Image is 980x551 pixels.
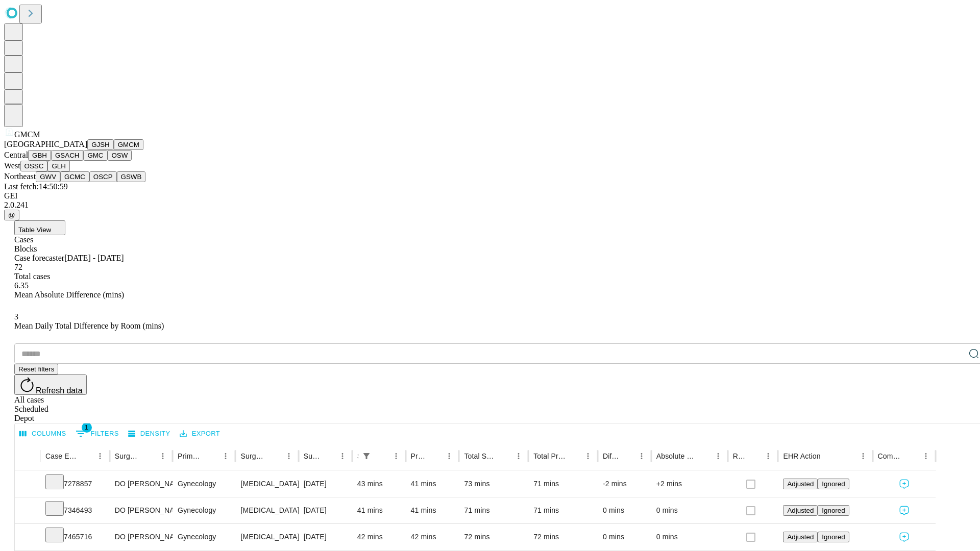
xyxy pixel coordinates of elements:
span: GMCM [14,130,40,139]
button: Menu [634,449,649,463]
span: Adjusted [787,480,814,488]
div: Gynecology [178,524,230,550]
button: Sort [79,449,93,463]
div: Gynecology [178,497,230,523]
div: 72 mins [533,524,593,550]
button: Sort [321,449,335,463]
button: Sort [375,449,389,463]
button: Sort [620,449,634,463]
div: Total Scheduled Duration [464,452,496,460]
button: Expand [20,502,35,520]
div: 43 mins [357,471,401,497]
div: Comments [878,452,903,460]
div: [MEDICAL_DATA] WITH [MEDICAL_DATA] AND/OR [MEDICAL_DATA] WITH OR WITHOUT D&C [240,497,293,523]
div: Surgeon Name [115,452,140,460]
button: Adjusted [783,505,818,516]
div: [DATE] [304,471,347,497]
button: GSWB [117,171,146,182]
span: Mean Daily Total Difference by Room (mins) [14,321,164,330]
div: EHR Action [783,452,820,460]
div: 2.0.241 [4,201,976,210]
div: 1 active filter [359,449,374,463]
div: Surgery Date [304,452,320,460]
button: Expand [20,529,35,546]
span: Adjusted [787,507,814,514]
button: GMCM [114,139,143,150]
div: 0 mins [603,524,646,550]
div: 71 mins [464,497,523,523]
span: @ [8,211,15,219]
button: Menu [581,449,595,463]
div: 7465716 [45,524,105,550]
button: Show filters [359,449,374,463]
button: Menu [761,449,775,463]
button: Adjusted [783,479,818,489]
button: Sort [822,449,836,463]
div: DO [PERSON_NAME] [PERSON_NAME] Do [115,497,167,523]
div: DO [PERSON_NAME] [PERSON_NAME] Do [115,524,167,550]
button: Menu [511,449,526,463]
button: Menu [156,449,170,463]
button: GLH [47,161,69,171]
div: 0 mins [656,497,723,523]
div: 72 mins [464,524,523,550]
button: GJSH [87,139,114,150]
span: Central [4,151,28,159]
button: GWV [36,171,60,182]
button: Export [177,426,223,442]
button: Ignored [818,505,849,516]
div: -2 mins [603,471,646,497]
button: Sort [567,449,581,463]
button: GMC [83,150,107,161]
div: 41 mins [411,471,454,497]
button: Sort [267,449,282,463]
span: Ignored [822,480,845,488]
div: 7346493 [45,497,105,523]
button: Select columns [17,426,69,442]
button: Ignored [818,532,849,542]
div: Resolved in EHR [733,452,746,460]
div: 0 mins [656,524,723,550]
button: GSACH [51,150,83,161]
div: [DATE] [304,524,347,550]
span: Refresh data [36,386,83,395]
span: Northeast [4,172,36,181]
button: GBH [28,150,51,161]
div: Surgery Name [240,452,266,460]
div: [MEDICAL_DATA] WITH [MEDICAL_DATA] AND/OR [MEDICAL_DATA] WITH OR WITHOUT D&C [240,471,293,497]
span: Adjusted [787,533,814,541]
button: Ignored [818,479,849,489]
div: 73 mins [464,471,523,497]
button: Reset filters [14,364,58,374]
button: Menu [442,449,456,463]
button: @ [4,210,19,220]
div: Predicted In Room Duration [411,452,427,460]
button: Sort [904,449,919,463]
div: Primary Service [178,452,203,460]
button: Menu [856,449,870,463]
span: Ignored [822,533,845,541]
button: Refresh data [14,374,87,395]
span: 6.35 [14,281,29,290]
span: Ignored [822,507,845,514]
button: Sort [497,449,511,463]
button: Menu [919,449,933,463]
div: [DATE] [304,497,347,523]
button: Menu [389,449,403,463]
div: [MEDICAL_DATA] WITH [MEDICAL_DATA] AND/OR [MEDICAL_DATA] WITH OR WITHOUT D&C [240,524,293,550]
div: 41 mins [411,497,454,523]
div: Case Epic Id [45,452,78,460]
div: 42 mins [411,524,454,550]
span: [DATE] - [DATE] [64,254,124,262]
span: Last fetch: 14:50:59 [4,182,68,191]
button: Sort [697,449,711,463]
div: Total Predicted Duration [533,452,566,460]
span: West [4,161,20,170]
button: Sort [141,449,156,463]
div: 0 mins [603,497,646,523]
div: 42 mins [357,524,401,550]
button: Sort [747,449,761,463]
span: Mean Absolute Difference (mins) [14,290,124,299]
button: Sort [204,449,218,463]
button: GCMC [60,171,89,182]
